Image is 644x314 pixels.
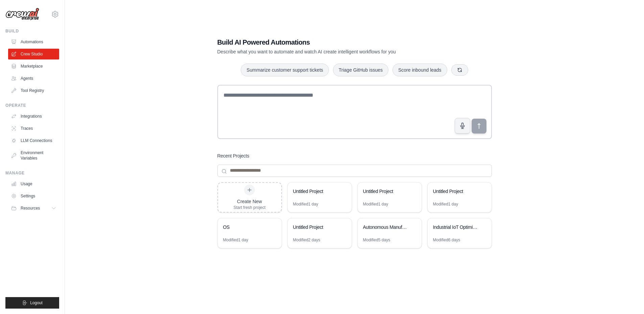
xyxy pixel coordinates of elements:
[223,237,248,243] div: Modified 1 day
[8,203,59,214] button: Resources
[8,73,59,84] a: Agents
[5,297,59,309] button: Logout
[433,224,479,231] div: Industrial IoT Optimization & Safety System
[223,224,269,231] div: OS
[5,103,59,108] div: Operate
[451,64,468,76] button: Get new suggestions
[8,135,59,146] a: LLM Connections
[293,224,339,231] div: Untitled Project
[30,300,43,306] span: Logout
[293,188,339,195] div: Untitled Project
[217,48,445,55] p: Describe what you want to automate and watch AI create intelligent workflows for you
[5,28,59,34] div: Build
[363,188,409,195] div: Untitled Project
[293,201,318,207] div: Modified 1 day
[455,118,470,134] button: Click to speak your automation idea
[8,111,59,122] a: Integrations
[433,237,460,243] div: Modified 6 days
[8,147,59,164] a: Environment Variables
[8,49,59,59] a: Crew Studio
[217,38,445,47] h1: Build AI Powered Automations
[5,8,39,21] img: Logo
[392,64,447,76] button: Score inbound leads
[8,191,59,201] a: Settings
[333,64,388,76] button: Triage GitHub issues
[363,237,390,243] div: Modified 5 days
[8,61,59,72] a: Marketplace
[234,205,266,210] div: Start fresh project
[363,201,388,207] div: Modified 1 day
[217,152,249,159] h3: Recent Projects
[433,188,479,195] div: Untitled Project
[8,123,59,134] a: Traces
[363,224,409,231] div: Autonomous Manufacturing Intelligence System
[8,178,59,189] a: Usage
[241,64,329,76] button: Summarize customer support tickets
[21,206,40,211] span: Resources
[433,201,458,207] div: Modified 1 day
[8,85,59,96] a: Tool Registry
[293,237,320,243] div: Modified 2 days
[5,170,59,176] div: Manage
[234,198,266,205] div: Create New
[8,37,59,47] a: Automations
